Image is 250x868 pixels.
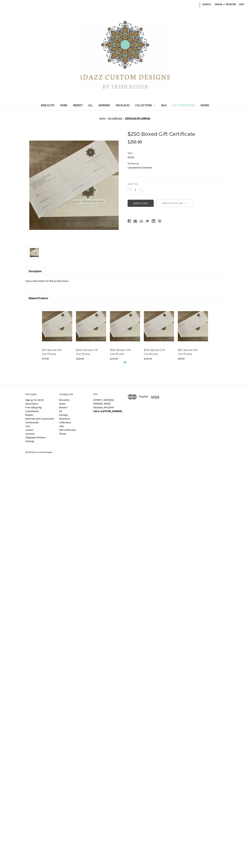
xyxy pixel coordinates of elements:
[76,348,98,356] a: $200 Boxed Gift Certificate
[178,348,198,356] a: $50 Boxed Gift Certificate
[128,200,154,207] input: Add to Cart
[178,357,185,360] span: $50.00
[144,348,165,356] a: $100 Boxed Gift Certificate
[59,413,68,416] a: Earrings
[38,101,57,110] a: Bracelets
[110,311,140,341] img: $150 Boxed Gift Certificate
[125,117,150,120] a: $250 Boxed Gift Certificate
[25,117,225,120] nav: Breadcrumb
[25,402,38,405] a: about iDazz
[99,117,105,120] a: Home
[128,139,142,145] span: $250.00
[158,101,170,110] a: Sale
[144,311,174,341] img: $100 Boxed Gift Certificate
[59,402,65,405] a: Home
[25,406,42,413] a: Free Gift-giving Consultation
[110,306,140,346] a: $150 Boxed Gift Certificate
[25,425,30,428] a: care
[25,436,46,439] a: Shipping & Returns
[80,21,170,89] img: iDazz Custom Designs
[25,440,34,443] a: Sitemap
[76,357,84,360] span: $200.00
[128,151,224,155] dt: SKU:
[124,361,126,364] button: 1 of 1
[59,406,67,409] a: Newest
[178,306,208,346] a: $50 Boxed Gift Certificate
[198,101,212,110] a: Shows
[25,392,56,396] h5: Navigate
[93,398,123,409] address: [STREET_ADDRESS][PERSON_NAME] Mashpee, MA 02649
[25,413,34,416] a: Repairs
[110,348,131,356] a: $150 Boxed Gift Certificate
[128,130,225,138] h1: $250 Boxed Gift Certificate
[25,398,44,401] a: Sign up for Alerts
[42,348,62,356] a: $75 Boxed Gift Certificate
[162,201,183,205] span: Add to Wish List
[59,425,64,428] a: Sale
[128,166,225,169] dd: Calculated at Checkout
[25,451,225,454] p: © 2025 iDazz Custom Designs
[144,306,174,346] a: $100 Boxed Gift Certificate
[59,428,76,431] a: Gift Certificates
[30,247,39,259] img: $250 Boxed Gift Certificate
[76,306,106,346] a: $200 Boxed Gift Certificate
[222,3,226,6] span: or
[25,421,39,424] a: Testimonials
[199,1,200,8] li: |
[86,101,96,110] a: All
[25,417,54,420] a: Materials and Construction
[59,392,89,396] h5: Categories
[42,311,72,341] img: $75 Boxed Gift Certificate
[59,410,62,413] a: All
[25,279,225,283] p: Type a description for this product here...
[42,357,49,360] span: $75.00
[57,101,70,110] a: Home
[26,294,52,302] a: Related Products
[42,306,72,346] a: $75 Boxed Gift Certificate
[156,199,193,207] a: Add to Wish List
[93,392,123,396] h5: Info
[70,101,86,110] a: Newest
[59,417,70,420] a: Necklaces
[59,398,70,401] a: Bracelets
[25,432,35,435] a: warranty
[93,410,122,413] strong: Call us at [PHONE_NUMBER]
[76,311,106,341] img: $200 Boxed Gift Certificate
[178,311,208,341] img: $50 Boxed Gift Certificate
[108,117,122,120] a: Gift Certificates
[128,182,225,186] label: Quantity:
[96,101,113,110] a: Earrings
[59,421,71,424] a: Collections
[132,101,158,110] a: Collections
[144,357,152,360] span: $100.00
[113,101,132,110] a: Necklaces
[26,267,45,275] a: Description
[128,162,224,165] dt: Shipping:
[110,357,118,360] span: $150.00
[170,101,198,110] a: Gift Certificates
[239,3,244,6] span: Cart
[29,141,119,230] img: $250 Boxed Gift Certificate
[128,156,225,159] dd: GF250
[59,432,66,435] a: Shows
[25,428,34,431] a: contact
